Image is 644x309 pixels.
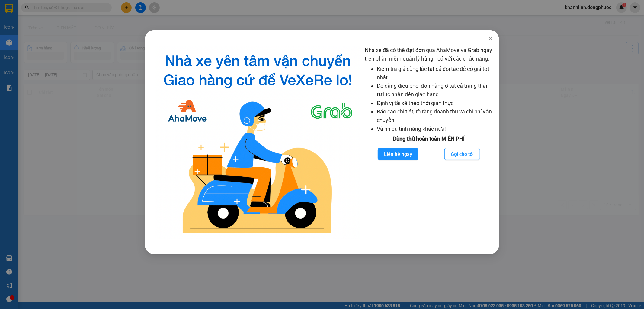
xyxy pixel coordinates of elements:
[377,82,493,99] li: Dễ dàng điều phối đơn hàng ở tất cả trạng thái từ lúc nhận đến giao hàng
[365,46,493,239] div: Nhà xe đã có thể đặt đơn qua AhaMove và Grab ngay trên phần mềm quản lý hàng hoá với các chức năng:
[377,125,493,133] li: Và nhiều tính năng khác nữa!
[384,150,412,158] span: Liên hệ ngay
[378,148,418,160] button: Liên hệ ngay
[365,135,493,143] div: Dùng thử hoàn toàn MIỄN PHÍ
[451,150,474,158] span: Gọi cho tôi
[377,107,493,125] li: Báo cáo chi tiết, rõ ràng doanh thu và chi phí vận chuyển
[482,30,499,47] button: Close
[488,36,493,41] span: close
[377,65,493,82] li: Kiểm tra giá cùng lúc tất cả đối tác để có giá tốt nhất
[156,46,360,239] img: logo
[444,148,480,160] button: Gọi cho tôi
[377,99,493,107] li: Định vị tài xế theo thời gian thực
